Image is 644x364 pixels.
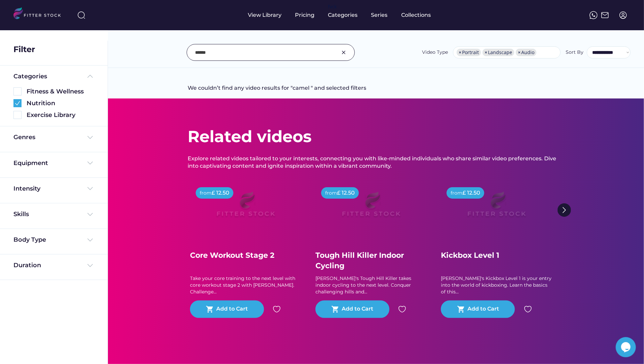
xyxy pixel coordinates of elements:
img: Frame%2051.svg [601,11,609,19]
img: Frame%2079%20%281%29.svg [328,183,414,232]
div: Fitness & Wellness [27,87,94,96]
img: Rectangle%205126.svg [13,111,22,119]
img: Group%201000002326.svg [340,48,348,56]
div: View Library [248,11,282,19]
div: Duration [13,261,41,270]
div: Add to Cart [216,305,248,313]
div: [PERSON_NAME]'s Tough Hill Killer takes indoor cycling to the next level. Conquer challenging hil... [315,275,426,295]
img: Group%201000002322%20%281%29.svg [558,203,571,217]
img: Frame%20%284%29.svg [86,261,94,270]
img: Group%201000002360.svg [13,99,22,107]
div: Sort By [566,49,583,56]
div: [PERSON_NAME]'s Kickbox Level 1 is your entry into the world of kickboxing. Learn the basics of t... [441,275,552,295]
li: Portrait [457,49,481,56]
div: Tough Hill Killer Indoor Cycling [315,250,426,271]
div: Categories [328,11,358,19]
div: Categories [13,72,47,81]
img: meteor-icons_whatsapp%20%281%29.svg [590,11,598,19]
div: Core Workout Stage 2 [190,250,301,261]
div: from [325,190,337,197]
button: shopping_cart [331,305,339,313]
div: Nutrition [27,99,94,108]
span: × [518,50,521,55]
div: Add to Cart [342,305,373,313]
div: Series [371,11,388,19]
img: profile-circle.svg [619,11,627,19]
div: Related videos [188,125,311,148]
img: Frame%20%285%29.svg [86,72,94,80]
div: Explore related videos tailored to your interests, connecting you with like-minded individuals wh... [188,155,564,170]
img: Frame%20%284%29.svg [86,185,94,193]
div: Take your core training to the next level with core workout stage 2 with [PERSON_NAME]. Challenge... [190,275,301,295]
div: Body Type [13,236,46,244]
span: × [459,50,461,55]
img: LOGO.svg [13,7,67,21]
li: Audio [516,49,536,56]
img: Rectangle%205126.svg [13,87,22,95]
img: Frame%20%284%29.svg [86,133,94,141]
div: Exercise Library [27,111,94,119]
li: Landscape [483,49,514,56]
div: We couldn’t find any video results for "camel " and selected filters [188,84,366,98]
div: Skills [13,210,30,218]
img: heart.svg [273,305,281,313]
div: Kickbox Level 1 [441,250,552,261]
img: heart.svg [398,305,406,313]
img: Frame%20%284%29.svg [86,210,94,218]
div: Genres [13,133,35,141]
img: search-normal%203.svg [77,11,85,19]
div: Add to Cart [467,305,499,313]
div: Pricing [295,11,315,19]
div: Collections [402,11,431,19]
span: × [485,50,487,55]
div: fvck [328,3,337,10]
div: Equipment [13,159,48,167]
div: Intensity [13,185,40,193]
div: from [200,190,212,197]
img: Frame%2079%20%281%29.svg [202,183,289,232]
button: shopping_cart [206,305,214,313]
div: from [451,190,462,197]
div: Video Type [422,49,448,56]
img: heart.svg [524,305,532,313]
img: Frame%20%284%29.svg [86,159,94,167]
img: Frame%20%284%29.svg [86,236,94,244]
img: Frame%2079%20%281%29.svg [453,183,539,232]
button: shopping_cart [457,305,465,313]
div: Filter [13,44,35,55]
iframe: chat widget [616,337,637,357]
